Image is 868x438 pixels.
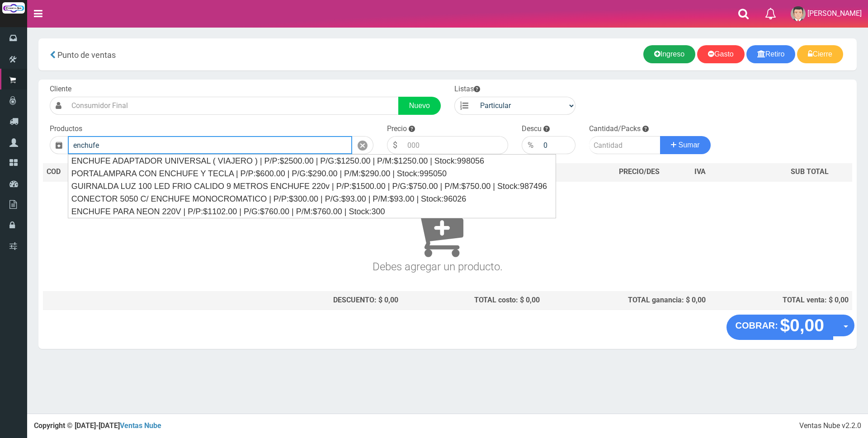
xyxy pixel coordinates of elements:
a: Ventas Nube [120,421,161,430]
div: TOTAL ganancia: $ 0,00 [547,295,706,306]
span: IVA [694,167,706,176]
div: Ventas Nube v2.2.0 [799,421,861,431]
input: Consumidor Final [67,97,399,115]
button: Sumar [660,136,711,154]
strong: COBRAR: [736,320,778,330]
label: Cliente [50,84,71,94]
strong: $0,00 [780,316,824,335]
label: Cantidad/Packs [589,124,641,134]
span: Punto de ventas [57,50,116,60]
label: Listas [454,84,480,94]
a: Cierre [797,45,843,63]
strong: Copyright © [DATE]-[DATE] [34,421,161,430]
input: Cantidad [589,136,660,154]
a: Retiro [746,45,796,63]
span: SUB TOTAL [791,167,829,177]
div: GUIRNALDA LUZ 100 LED FRIO CALIDO 9 METROS ENCHUFE 220v | P/P:$1500.00 | P/G:$750.00 | P/M:$750.0... [68,180,556,193]
img: Logo grande [2,2,25,14]
a: Ingreso [643,45,695,63]
button: COBRAR: $0,00 [726,315,834,340]
a: Nuevo [398,97,441,115]
div: % [522,136,539,154]
span: Sumar [679,141,700,149]
div: TOTAL costo: $ 0,00 [406,295,540,306]
a: Gasto [697,45,745,63]
div: PORTALAMPARA CON ENCHUFE Y TECLA | P/P:$600.00 | P/G:$290.00 | P/M:$290.00 | Stock:995050 [68,167,556,180]
div: ENCHUFE ADAPTADOR UNIVERSAL ( VIAJERO ) | P/P:$2500.00 | P/G:$1250.00 | P/M:$1250.00 | Stock:998056 [68,155,556,167]
label: Precio [387,124,407,134]
h3: Debes agregar un producto. [47,194,829,273]
div: $ [387,136,403,154]
span: PRECIO/DES [619,167,660,176]
div: DESCUENTO: $ 0,00 [191,295,398,306]
th: COD [43,163,85,181]
img: User Image [791,6,806,21]
span: [PERSON_NAME] [807,9,862,18]
input: Introduzca el nombre del producto [68,136,352,154]
div: TOTAL venta: $ 0,00 [713,295,849,306]
input: 000 [403,136,508,154]
div: ENCHUFE PARA NEON 220V | P/P:$1102.00 | P/G:$760.00 | P/M:$760.00 | Stock:300 [68,205,556,218]
label: Descu [522,124,542,134]
div: CONECTOR 5050 C/ ENCHUFE MONOCROMATICO | P/P:$300.00 | P/G:$93.00 | P/M:$93.00 | Stock:96026 [68,193,556,205]
input: 000 [539,136,576,154]
label: Productos [50,124,82,134]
